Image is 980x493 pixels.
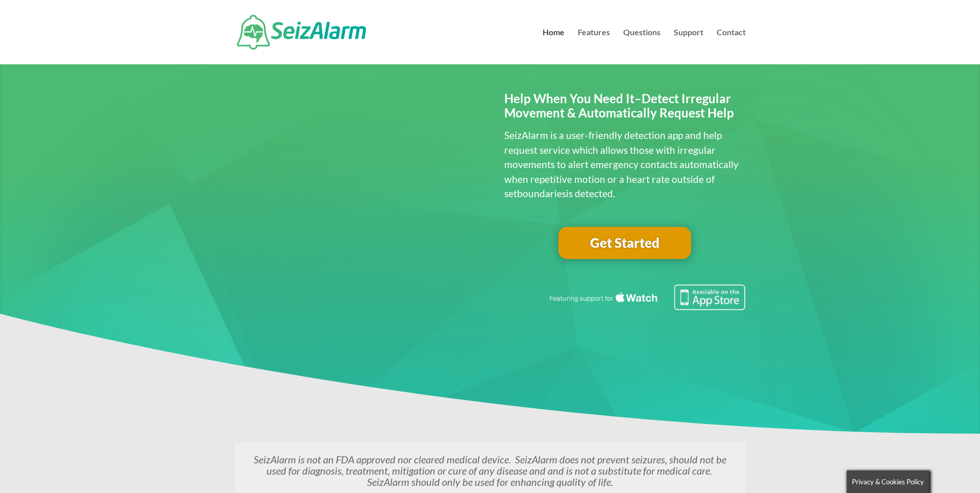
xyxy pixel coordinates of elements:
p: SeizAlarm is a user-friendly detection app and help request service which allows those with irreg... [504,128,746,201]
a: Home [543,29,565,64]
a: Contact [717,29,746,64]
a: Questions [623,29,660,64]
span: boundaries [517,187,566,199]
img: SeizAlarm [237,15,366,50]
a: Get Started [558,227,691,260]
a: Support [674,29,703,64]
em: SeizAlarm is not an FDA approved nor cleared medical device. SeizAlarm does not prevent seizures,... [254,453,726,488]
span: Privacy & Cookies Policy [852,478,924,486]
h2: Help When You Need It–Detect Irregular Movement & Automatically Request Help [504,91,746,126]
a: Featuring seizure detection support for the Apple Watch [548,300,746,312]
img: Seizure detection available in the Apple App Store. [548,285,746,310]
iframe: Help widget launcher [889,453,969,482]
a: Features [578,29,610,64]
